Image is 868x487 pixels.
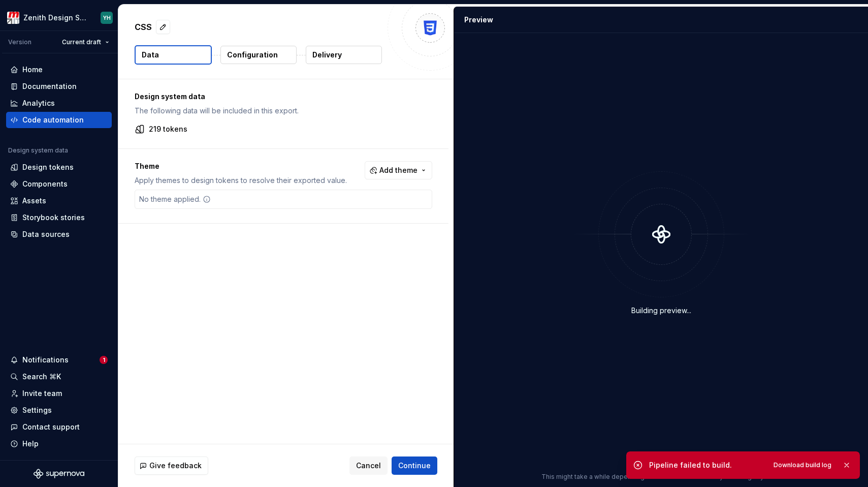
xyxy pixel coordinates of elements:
div: Analytics [22,98,55,108]
button: Contact support [6,419,112,435]
span: Give feedback [149,461,202,471]
img: e95d57dd-783c-4905-b3fc-0c5af85c8823.png [7,12,19,24]
span: Add theme [379,165,417,175]
p: 219 tokens [149,124,187,134]
button: Continue [392,456,437,475]
div: Pipeline failed to build. [649,460,763,470]
a: Data sources [6,226,112,242]
p: Design system data [135,92,432,102]
svg: Supernova Logo [34,469,84,479]
div: YH [103,14,111,22]
div: Code automation [22,115,84,125]
button: Zenith Design SystemYH [2,7,116,28]
button: Search ⌘K [6,369,112,385]
a: Home [6,62,112,78]
p: The following data will be included in this export. [135,106,432,116]
p: Data [142,50,159,60]
span: Current draft [62,38,101,46]
div: Data sources [22,229,70,239]
button: Delivery [306,46,382,64]
div: Zenith Design System [23,13,88,23]
button: Cancel [349,456,388,475]
div: Notifications [22,355,69,365]
a: Documentation [6,78,112,95]
button: Help [6,436,112,452]
a: Components [6,176,112,192]
div: Version [8,38,31,46]
p: Theme [135,161,347,171]
div: Contact support [22,422,80,432]
p: Apply themes to design tokens to resolve their exported value. [135,175,347,186]
button: Give feedback [135,456,208,475]
a: Settings [6,402,112,418]
button: Add theme [365,161,432,179]
div: Home [22,65,43,75]
span: Continue [398,461,431,471]
button: Current draft [57,35,114,49]
div: Settings [22,405,52,415]
div: No theme applied. [135,190,215,208]
button: Configuration [220,46,297,64]
p: This might take a while depending on the amount of data in your design system. [541,473,781,481]
span: Download build log [774,461,831,469]
div: Preview [464,15,493,25]
div: Building preview... [631,306,691,316]
div: Documentation [22,81,77,92]
div: Design system data [8,146,68,155]
button: Data [135,45,212,65]
span: Cancel [356,461,381,471]
a: Design tokens [6,159,112,175]
span: 1 [100,356,108,364]
div: Storybook stories [22,212,85,223]
p: CSS [135,21,152,33]
div: Design tokens [22,162,74,172]
div: Help [22,439,39,449]
div: Invite team [22,388,62,399]
button: Download build log [769,458,836,472]
div: Search ⌘K [22,372,61,382]
p: Configuration [227,50,278,60]
a: Storybook stories [6,209,112,226]
div: Assets [22,196,46,206]
a: Invite team [6,385,112,402]
a: Analytics [6,95,112,111]
p: Delivery [312,50,342,60]
a: Code automation [6,112,112,128]
button: Notifications1 [6,352,112,368]
div: Components [22,179,68,189]
a: Assets [6,193,112,209]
